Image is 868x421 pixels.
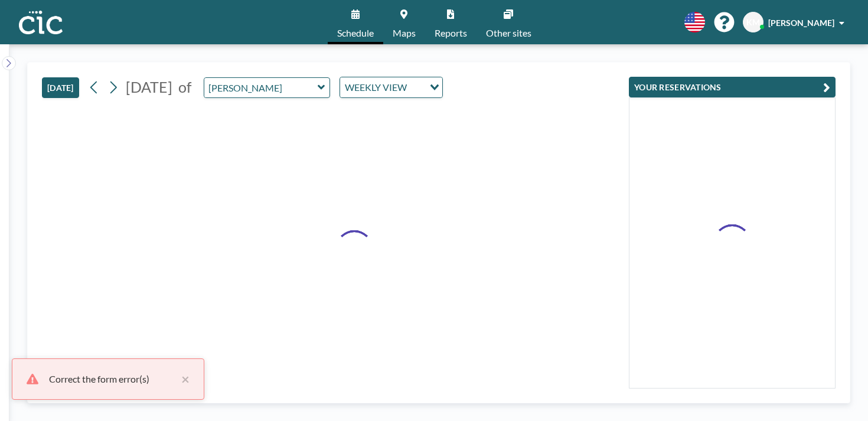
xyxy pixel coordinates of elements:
div: Search for option [340,77,442,97]
span: WEEKLY VIEW [342,80,409,95]
span: Reports [435,28,467,38]
button: YOUR RESERVATIONS [629,77,836,97]
button: [DATE] [42,77,79,98]
input: Yuki [204,78,318,97]
span: [PERSON_NAME] [768,18,834,28]
span: Other sites [486,28,531,38]
button: close [175,372,190,386]
span: KM [746,17,760,28]
input: Search for option [410,80,423,95]
div: Correct the form error(s) [49,372,175,386]
span: Maps [393,28,416,38]
span: of [178,78,191,96]
span: Schedule [337,28,374,38]
span: [DATE] [126,78,172,96]
img: organization-logo [19,11,63,34]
